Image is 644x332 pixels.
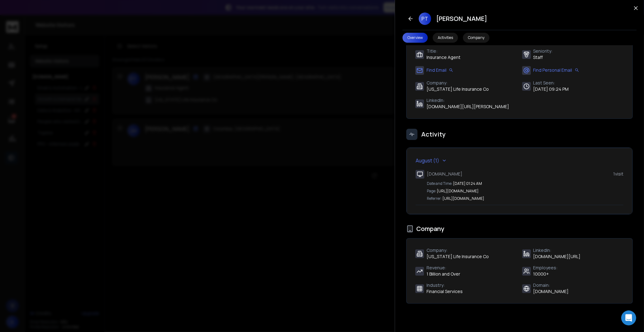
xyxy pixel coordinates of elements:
[427,171,462,177] span: [DOMAIN_NAME]
[522,65,579,75] div: Find Personal Email
[403,33,428,43] button: Overview
[437,188,479,194] span: [URL][DOMAIN_NAME]
[533,265,558,271] span: Employees :
[433,33,458,43] button: Activities
[453,181,482,186] span: [DATE] 01:24 AM
[427,181,482,186] div: Date and Time:
[427,253,489,260] span: [US_STATE] Life Insurance Co
[427,196,484,201] div: Referrer:
[533,253,581,260] span: [DOMAIN_NAME][URL]
[533,271,558,277] span: 10000+
[427,288,463,295] span: Financial Services
[613,171,623,177] span: 1 visit
[419,12,431,25] span: PT
[442,196,484,201] span: [URL][DOMAIN_NAME]
[427,247,489,253] span: Company :
[533,86,569,92] span: [DATE] 09:24 PM
[406,224,633,233] h3: Company
[427,282,463,288] span: Industry :
[533,48,553,54] span: Seniority :
[427,48,460,54] span: Title :
[406,129,446,140] h3: Activity
[533,288,569,295] span: [DOMAIN_NAME]
[427,54,460,60] span: Insurance Agent
[427,80,489,86] span: Company :
[533,80,569,86] span: Last Seen :
[427,271,460,277] span: 1 Billion and Over
[416,157,439,164] h4: August (1)
[427,103,509,110] span: [DOMAIN_NAME][URL][PERSON_NAME]
[415,97,517,110] div: LinkedIn:[DOMAIN_NAME][URL][PERSON_NAME]
[427,189,479,194] div: Page:
[533,54,553,60] span: Staff
[436,14,487,23] h2: [PERSON_NAME]
[533,282,569,288] span: Domain :
[415,65,453,75] div: Find Email
[427,86,489,92] span: [US_STATE] Life Insurance Co
[533,247,581,253] span: LinkedIn :
[463,33,489,43] button: Company
[427,97,509,103] span: LinkedIn :
[522,247,624,260] div: LinkedIn:[DOMAIN_NAME][URL]
[427,265,460,271] span: Revenue :
[621,310,636,325] div: Open Intercom Messenger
